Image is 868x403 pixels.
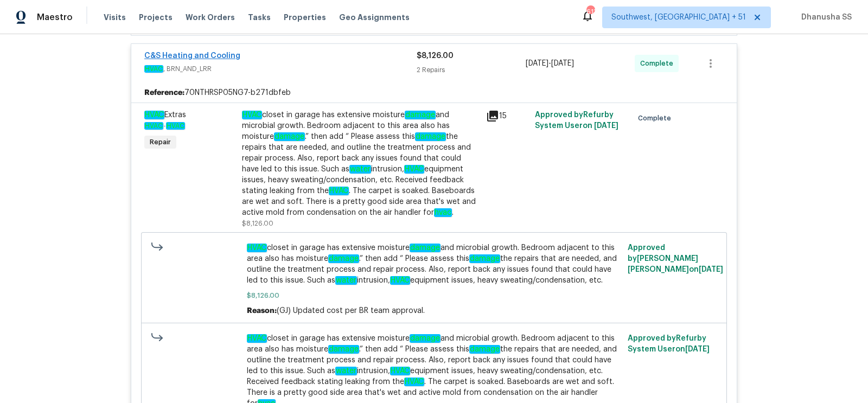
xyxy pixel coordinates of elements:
[469,254,500,263] em: damage
[242,220,273,227] span: $8,126.00
[586,7,594,17] div: 613
[339,12,410,23] span: Geo Assignments
[526,58,574,69] span: -
[144,52,240,60] a: C&S Heating and Cooling
[144,123,185,129] span: -
[144,63,417,74] span: , BRN_AND_LRR
[410,244,441,252] em: damage
[349,165,371,174] em: water
[335,367,357,375] em: water
[104,12,126,23] span: Visits
[551,60,574,67] span: [DATE]
[640,58,678,69] span: Complete
[486,110,528,123] div: 15
[144,122,163,130] em: HVAC
[329,187,349,195] em: HVAC
[139,12,173,23] span: Projects
[242,110,480,218] div: closet in garage has extensive moisture and microbial growth. Bedroom adjacent to this area also ...
[404,165,424,174] em: HVAC
[415,132,446,141] em: damage
[274,132,305,141] em: damage
[390,276,410,285] em: HVAC
[469,345,500,354] em: damage
[166,122,185,130] em: HVAC
[434,208,452,217] em: hvac
[417,65,526,75] div: 2 Repairs
[410,334,441,343] em: damage
[247,244,267,252] em: HVAC
[335,276,357,285] em: water
[628,244,723,273] span: Approved by [PERSON_NAME] [PERSON_NAME] on
[526,60,548,67] span: [DATE]
[390,367,410,375] em: HVAC
[144,111,164,119] em: HVAC
[628,335,710,353] span: Approved by Refurby System User on
[699,266,723,273] span: [DATE]
[247,242,622,286] span: closet in garage has extensive moisture and microbial growth. Bedroom adjacent to this area also ...
[328,254,359,263] em: damage
[797,12,852,23] span: Dhanusha SS
[145,137,175,148] span: Repair
[638,113,675,124] span: Complete
[247,290,622,301] span: $8,126.00
[535,111,618,130] span: Approved by Refurby System User on
[594,122,618,130] span: [DATE]
[242,111,262,119] em: HVAC
[277,307,425,315] span: (GJ) Updated cost per BR team approval.
[404,378,424,386] em: HVAC
[611,12,746,23] span: Southwest, [GEOGRAPHIC_DATA] + 51
[247,334,267,343] em: HVAC
[248,14,271,21] span: Tasks
[417,52,454,60] span: $8,126.00
[144,111,186,119] span: Extras
[247,307,277,315] span: Reason:
[328,345,359,354] em: damage
[131,83,737,103] div: 70NTHRSP05NG7-b271dbfeb
[685,346,710,353] span: [DATE]
[186,12,235,23] span: Work Orders
[405,111,436,119] em: damage
[144,65,163,73] em: HVAC
[37,12,73,23] span: Maestro
[144,87,184,98] b: Reference:
[284,12,326,23] span: Properties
